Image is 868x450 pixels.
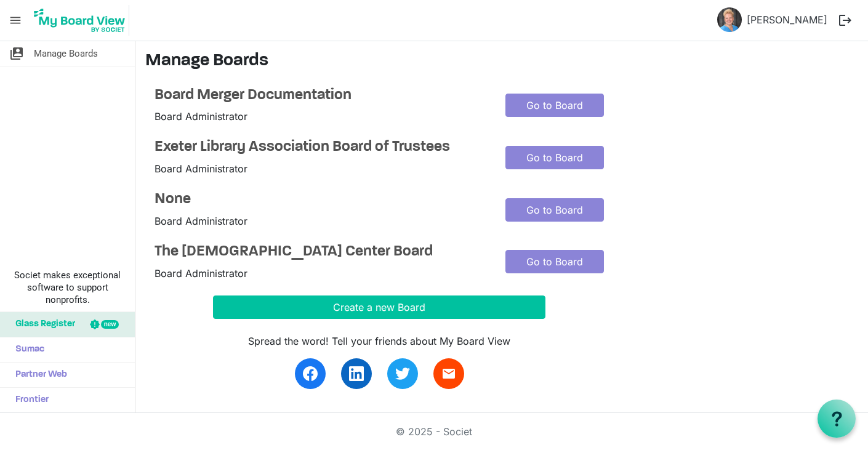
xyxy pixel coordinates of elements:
h3: Manage Boards [145,51,858,72]
a: None [155,191,487,209]
span: email [441,366,456,381]
a: Go to Board [505,146,604,169]
div: new [101,320,119,329]
a: Go to Board [505,250,604,273]
span: Manage Boards [34,41,98,66]
img: vLlGUNYjuWs4KbtSZQjaWZvDTJnrkUC5Pj-l20r8ChXSgqWs1EDCHboTbV3yLcutgLt7-58AB6WGaG5Dpql6HA_thumb.png [717,7,742,32]
span: Partner Web [9,363,67,387]
a: Exeter Library Association Board of Trustees [155,139,487,156]
a: © 2025 - Societ [396,425,472,438]
a: The [DEMOGRAPHIC_DATA] Center Board [155,243,487,261]
button: Create a new Board [213,295,545,319]
button: logout [832,7,858,33]
span: Board Administrator [155,215,247,227]
span: switch_account [9,41,24,66]
img: linkedin.svg [349,366,364,381]
a: Go to Board [505,198,604,222]
div: Spread the word! Tell your friends about My Board View [213,334,545,348]
span: Board Administrator [155,163,247,175]
a: Go to Board [505,94,604,117]
img: facebook.svg [303,366,318,381]
a: Board Merger Documentation [155,87,487,105]
a: [PERSON_NAME] [742,7,832,32]
img: twitter.svg [395,366,410,381]
a: My Board View Logo [30,5,134,36]
img: My Board View Logo [30,5,129,36]
span: Board Administrator [155,110,247,123]
span: Frontier [9,388,49,412]
span: Board Administrator [155,267,247,279]
span: Societ makes exceptional software to support nonprofits. [6,269,129,306]
span: menu [4,9,27,32]
a: email [433,358,464,389]
span: Sumac [9,337,44,362]
span: Glass Register [9,312,75,337]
